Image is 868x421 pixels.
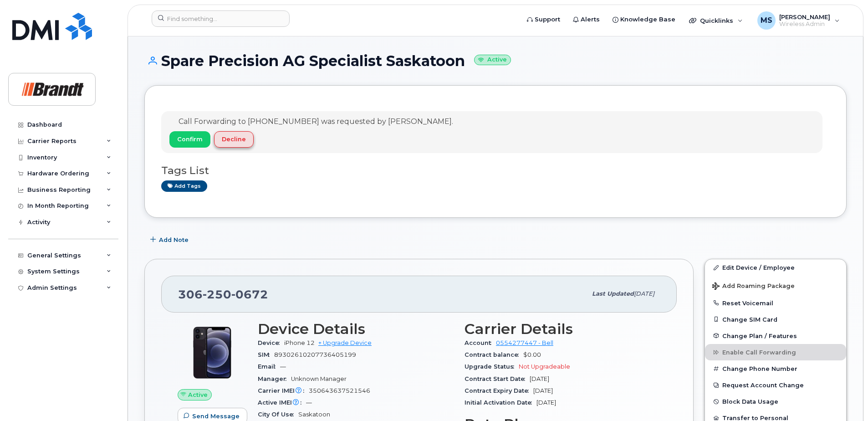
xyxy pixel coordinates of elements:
span: Upgrade Status [465,363,519,370]
span: Contract Start Date [465,375,530,382]
span: [DATE] [530,375,549,382]
span: Enable Call Forwarding [722,349,796,356]
a: Edit Device / Employee [705,259,846,276]
span: — [306,399,312,406]
span: Call Forwarding to [PHONE_NUMBER] was requested by [PERSON_NAME]. [179,117,453,126]
h1: Spare Precision AG Specialist Saskatoon [144,53,847,69]
span: — [280,363,286,370]
span: 89302610207736405199 [274,351,356,358]
span: Active IMEI [258,399,306,406]
span: Email [258,363,280,370]
button: Change Phone Number [705,360,846,377]
a: 0554277447 - Bell [496,339,553,346]
h3: Device Details [258,321,454,337]
button: Request Account Change [705,377,846,393]
button: Add Note [144,231,196,248]
span: Decline [222,135,246,144]
span: 0672 [231,288,268,301]
span: City Of Use [258,411,298,418]
h3: Tags List [161,165,830,176]
span: Device [258,339,284,346]
button: Decline [214,131,254,148]
button: Confirm [169,131,210,148]
span: Carrier IMEI [258,387,309,394]
span: $0.00 [523,351,541,358]
span: [DATE] [634,290,654,297]
span: iPhone 12 [284,339,315,346]
span: Confirm [177,135,203,144]
span: Account [465,339,496,346]
small: Active [474,55,511,65]
a: Add tags [161,180,207,192]
span: Last updated [592,290,634,297]
span: [DATE] [536,399,556,406]
button: Block Data Usage [705,393,846,410]
span: Manager [258,375,291,382]
h3: Carrier Details [465,321,660,337]
span: 350643637521546 [309,387,370,394]
span: Active [188,390,208,399]
span: Initial Activation Date [465,399,536,406]
span: Add Note [159,236,189,244]
span: Contract Expiry Date [465,387,533,394]
span: 250 [203,288,231,301]
span: Saskatoon [298,411,330,418]
button: Add Roaming Package [705,276,846,295]
a: + Upgrade Device [318,339,372,346]
span: Send Message [192,412,240,421]
img: iPhone_12.jpg [185,325,240,380]
button: Enable Call Forwarding [705,344,846,360]
span: 306 [178,288,268,301]
span: Change Plan / Features [722,332,797,339]
span: [DATE] [533,387,553,394]
span: Add Roaming Package [712,282,795,291]
span: Not Upgradeable [519,363,570,370]
button: Reset Voicemail [705,295,846,311]
button: Change Plan / Features [705,328,846,344]
span: Unknown Manager [291,375,347,382]
span: SIM [258,351,274,358]
span: Contract balance [465,351,523,358]
button: Change SIM Card [705,311,846,328]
